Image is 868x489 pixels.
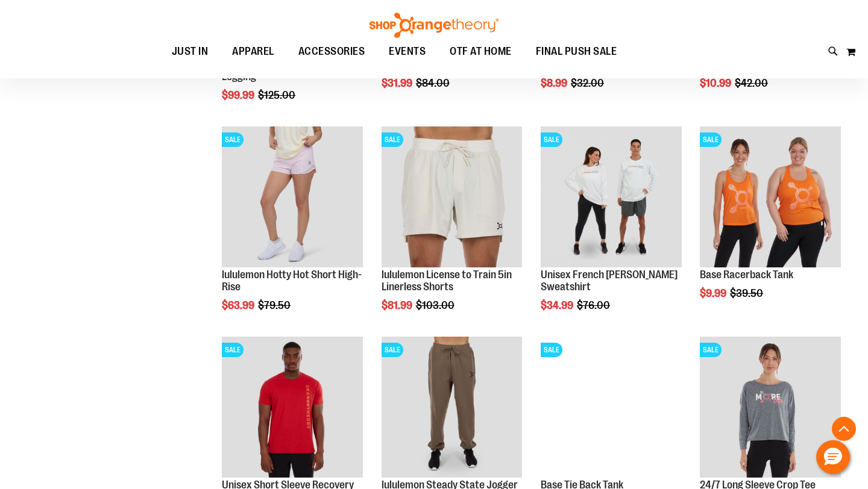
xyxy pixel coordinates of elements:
span: SALE [382,343,403,357]
span: SALE [222,132,244,147]
span: $10.99 [700,77,733,89]
a: lululemon License to Train 5in Linerless Shorts [382,269,512,293]
div: product [376,120,529,341]
span: $63.99 [222,299,256,311]
span: JUST IN [172,38,209,65]
span: SALE [700,132,722,147]
span: $42.00 [735,77,770,89]
div: product [535,120,688,341]
img: lululemon License to Train 5in Linerless Shorts [382,126,523,267]
a: APPAREL [220,38,286,66]
img: Product image for Unisex Short Sleeve Recovery Tee [222,337,363,478]
a: Product image for 24/7 Long Sleeve Crop TeeSALE [700,337,841,479]
span: $31.99 [382,77,414,89]
span: FINAL PUSH SALE [536,38,617,65]
div: product [216,120,369,341]
span: SALE [222,343,244,357]
img: Unisex French Terry Crewneck Sweatshirt primary image [541,126,682,267]
img: Shop Orangetheory [368,13,500,38]
a: ACCESSORIES [286,38,377,66]
a: lululemon Hotty Hot Short High-Rise [222,269,362,293]
a: OTF AT HOME [438,38,524,66]
button: Hello, have a question? Let’s chat. [816,440,850,474]
span: $9.99 [700,287,728,299]
a: lululemon Hotty Hot Short High-RiseSALE [222,126,363,269]
div: product [694,120,847,330]
span: $76.00 [577,299,612,311]
a: Unisex French Terry Crewneck Sweatshirt primary imageSALE [541,126,682,269]
span: $84.00 [416,77,451,89]
span: APPAREL [232,38,274,65]
img: Product image for Base Tie Back Tank [541,337,682,478]
span: EVENTS [389,38,426,65]
a: lululemon License to Train 5in Linerless ShortsSALE [382,126,523,269]
a: Base Racerback Tank [700,269,793,281]
a: JUST IN [160,38,221,66]
span: SALE [700,343,722,357]
span: $79.50 [258,299,292,311]
span: $125.00 [258,89,297,101]
span: SALE [541,132,562,147]
span: $99.99 [222,89,256,101]
span: $34.99 [541,299,575,311]
span: $8.99 [541,77,569,89]
a: EVENTS [377,38,438,66]
a: Product image for Base Racerback TankSALE [700,126,841,269]
a: Product image for Unisex Short Sleeve Recovery TeeSALE [222,337,363,479]
span: ACCESSORIES [298,38,365,65]
a: Product image for Base Tie Back TankSALE [541,337,682,479]
span: $39.50 [730,287,765,299]
img: lululemon Hotty Hot Short High-Rise [222,126,363,267]
img: Product image for Base Racerback Tank [700,126,841,267]
img: lululemon Steady State Jogger [382,337,523,478]
a: FINAL PUSH SALE [524,38,629,65]
button: Back To Top [832,417,856,441]
span: SALE [382,132,403,147]
span: OTF AT HOME [450,38,512,65]
span: $32.00 [571,77,606,89]
span: SALE [541,343,562,357]
span: $103.00 [416,299,456,311]
a: lululemon Steady State JoggerSALE [382,337,523,479]
img: Product image for 24/7 Long Sleeve Crop Tee [700,337,841,478]
span: $81.99 [382,299,414,311]
a: Unisex French [PERSON_NAME] Sweatshirt [541,269,678,293]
